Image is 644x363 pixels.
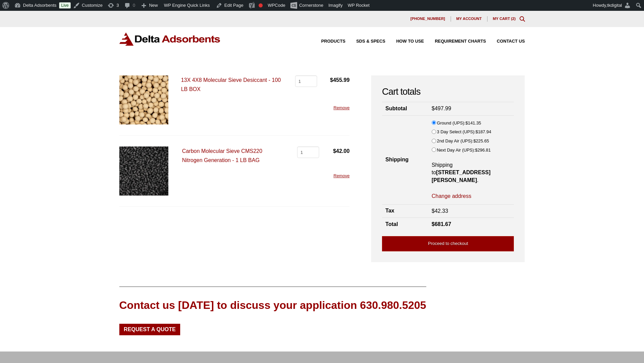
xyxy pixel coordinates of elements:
a: How to Use [385,39,424,44]
span: $ [466,120,468,126]
h2: Cart totals [382,86,514,97]
div: Contact us [DATE] to discuss your application 630.980.5205 [119,298,426,313]
a: Change address [432,192,471,200]
bdi: 187.94 [476,129,491,134]
label: Ground (UPS): [437,119,481,127]
th: Tax [382,204,428,218]
img: Carbon Molecular Sieve [119,146,168,196]
span: $ [476,129,478,134]
th: Shipping [382,115,428,204]
span: Products [321,39,345,44]
span: $ [432,221,435,227]
label: Next Day Air (UPS): [437,146,491,154]
a: Live [59,2,71,8]
span: [PHONE_NUMBER] [410,17,445,21]
span: $ [333,148,336,154]
th: Subtotal [382,102,428,115]
span: How to Use [396,39,424,44]
a: 13X 4X8 Molecular Sieve Desiccant - 100 LB BOX [181,77,281,92]
a: Request a Quote [119,324,181,335]
a: Requirement Charts [424,39,486,44]
bdi: 497.99 [432,106,451,111]
a: Contact Us [486,39,525,44]
div: Focus keyphrase not set [259,3,263,7]
div: Toggle Modal Content [520,16,525,22]
th: Total [382,218,428,231]
label: 2nd Day Air (UPS): [437,137,489,145]
bdi: 225.65 [473,138,489,143]
bdi: 296.81 [475,148,491,153]
img: Delta Adsorbents [119,32,221,46]
span: Requirement Charts [435,39,486,44]
span: $ [330,77,333,83]
span: My account [456,17,482,21]
a: Proceed to checkout [382,236,514,251]
bdi: 455.99 [330,77,350,83]
strong: [STREET_ADDRESS][PERSON_NAME] [432,169,491,183]
span: 2 [512,17,514,21]
span: tkdigital [607,3,622,8]
a: My account [451,16,487,22]
a: SDS & SPECS [345,39,385,44]
img: 13X 4X8 Molecular Sieve Desiccant - 100 LB BOX [119,75,168,124]
a: Products [310,39,345,44]
span: Request a Quote [124,327,176,332]
label: 3 Day Select (UPS): [437,128,491,136]
input: Product quantity [297,146,319,158]
a: Carbon Molecular Sieve CMS220 Nitrogen Generation - 1 LB BAG [182,148,262,163]
p: Shipping to . [432,161,511,184]
span: $ [475,148,477,153]
a: [PHONE_NUMBER] [405,16,451,22]
bdi: 141.35 [466,120,481,126]
span: $ [432,106,435,111]
span: $ [432,208,435,214]
bdi: 42.00 [333,148,350,154]
span: Contact Us [497,39,525,44]
a: Remove this item [333,173,350,178]
span: SDS & SPECS [356,39,385,44]
bdi: 42.33 [432,208,448,214]
bdi: 681.67 [432,221,451,227]
a: Remove this item [333,105,350,110]
span: $ [473,138,476,143]
a: My Cart (2) [493,17,516,21]
input: Product quantity [295,75,317,87]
